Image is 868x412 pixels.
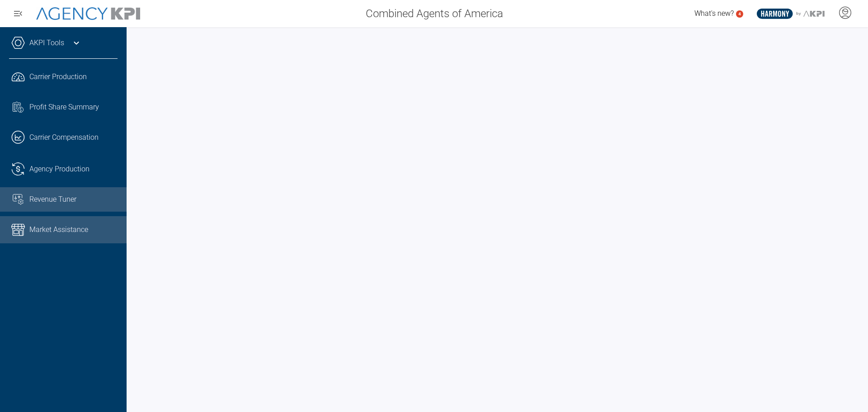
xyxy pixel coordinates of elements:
[366,5,503,22] span: Combined Agents of America
[29,194,76,205] span: Revenue Tuner
[36,7,140,20] img: AgencyKPI
[694,9,734,18] span: What's new?
[29,38,64,48] a: AKPI Tools
[29,164,90,175] span: Agency Production
[29,224,88,235] span: Market Assistance
[29,71,87,82] span: Carrier Production
[736,10,743,18] a: 4
[738,11,741,16] text: 4
[29,132,99,143] span: Carrier Compensation
[29,102,99,113] span: Profit Share Summary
